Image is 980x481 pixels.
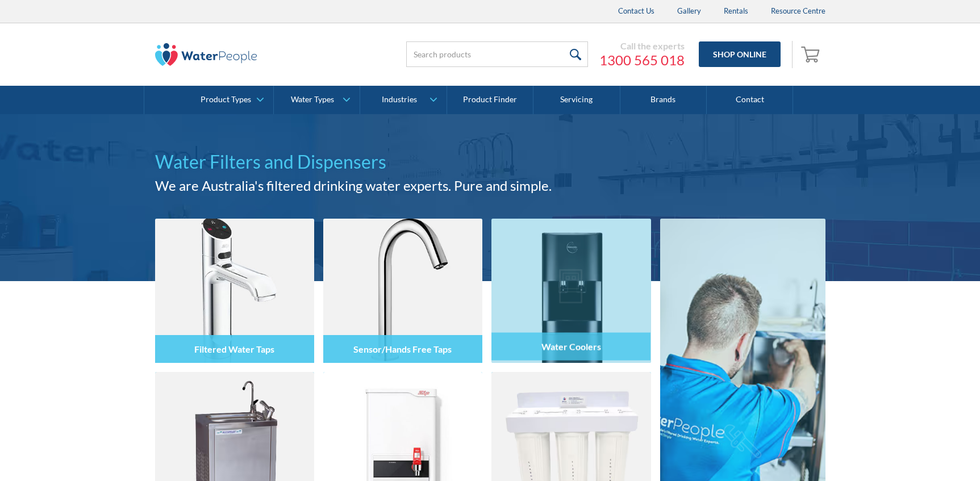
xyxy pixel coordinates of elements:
[491,219,650,363] img: Water Coolers
[447,86,533,114] a: Product Finder
[406,41,588,67] input: Search products
[382,95,417,104] div: Industries
[274,86,360,114] a: Water Types
[599,52,685,69] a: 1300 565 018
[801,45,823,63] img: shopping cart
[155,219,314,363] img: Filtered Water Taps
[599,40,685,52] div: Call the experts
[291,95,334,104] div: Water Types
[323,219,482,363] img: Sensor/Hands Free Taps
[194,344,274,354] h4: Filtered Water Taps
[699,41,781,67] a: Shop Online
[707,86,793,114] a: Contact
[187,86,273,114] a: Product Types
[155,43,257,66] img: The Water People
[620,86,707,114] a: Brands
[798,41,825,68] a: Open empty cart
[201,95,251,104] div: Product Types
[533,86,620,114] a: Servicing
[360,86,446,114] a: Industries
[541,341,601,352] h4: Water Coolers
[353,344,452,354] h4: Sensor/Hands Free Taps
